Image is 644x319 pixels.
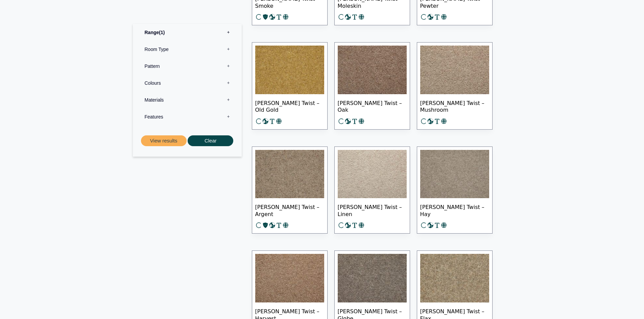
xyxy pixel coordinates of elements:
span: [PERSON_NAME] Twist – Argent [255,198,324,222]
label: Pattern [138,57,237,74]
button: Clear [188,135,233,146]
span: [PERSON_NAME] Twist – Linen [338,198,407,222]
img: Tomkinson Twist - Linen [338,150,407,198]
img: Tomkinson Twist - Globe [338,254,407,302]
span: 1 [159,29,165,35]
label: Features [138,108,237,125]
img: Tomkinson Twist - Mushroom [420,46,489,94]
span: [PERSON_NAME] Twist – Hay [420,198,489,222]
img: Tomkinson Twist - Hay [420,150,489,198]
img: Tomkinson Twist - Oak [338,46,407,94]
button: View results [141,135,187,146]
label: Range [138,24,237,41]
a: [PERSON_NAME] Twist – Oak [334,42,410,130]
a: [PERSON_NAME] Twist – Hay [417,147,493,234]
label: Colours [138,74,237,91]
a: [PERSON_NAME] Twist – Linen [334,147,410,234]
span: [PERSON_NAME] Twist – Old Gold [255,94,324,118]
a: [PERSON_NAME] Twist – Argent [252,147,328,234]
label: Room Type [138,41,237,57]
a: [PERSON_NAME] Twist – Old Gold [252,42,328,130]
span: [PERSON_NAME] Twist – Mushroom [420,94,489,118]
label: Materials [138,91,237,108]
span: [PERSON_NAME] Twist – Oak [338,94,407,118]
a: [PERSON_NAME] Twist – Mushroom [417,42,493,130]
img: Tomkinson Twist - Flax [420,254,489,302]
img: Tomkinson Twist - Old Gold [255,46,324,94]
img: Tomkinson Twist - Harvest [255,254,324,302]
